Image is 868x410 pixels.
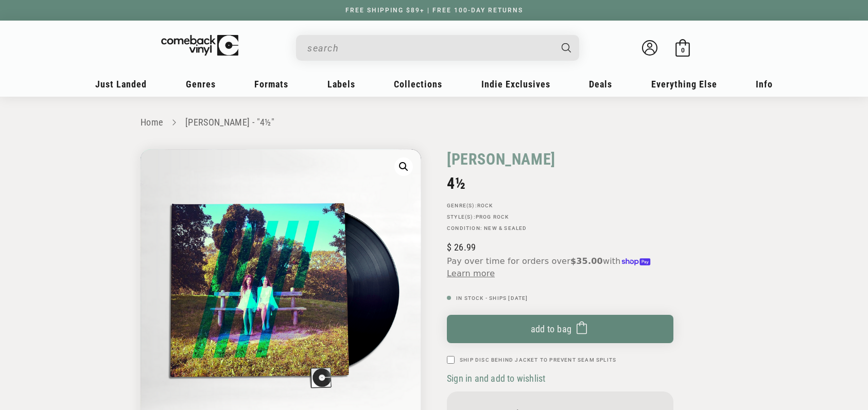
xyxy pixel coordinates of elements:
[95,79,147,90] span: Just Landed
[531,324,572,334] span: Add to bag
[481,79,550,90] span: Indie Exclusives
[447,242,476,253] span: 26.99
[756,79,773,90] span: Info
[447,174,673,192] h2: 4½
[185,117,274,128] a: [PERSON_NAME] - "4½"
[394,79,442,90] span: Collections
[447,295,673,301] p: In Stock - Ships [DATE]
[186,79,216,90] span: Genres
[447,149,555,169] a: [PERSON_NAME]
[460,356,616,364] label: Ship Disc Behind Jacket To Prevent Seam Splits
[477,203,493,208] a: Rock
[447,373,545,384] span: Sign in and add to wishlist
[553,35,581,61] button: Search
[296,35,579,61] div: Search
[447,214,673,220] p: STYLE(S):
[476,214,509,220] a: Prog Rock
[589,79,612,90] span: Deals
[327,79,355,90] span: Labels
[447,242,452,253] span: $
[447,225,673,231] p: Condition: New & Sealed
[335,7,533,14] a: FREE SHIPPING $89+ | FREE 100-DAY RETURNS
[447,372,548,384] button: Sign in and add to wishlist
[141,115,727,130] nav: breadcrumbs
[254,79,288,90] span: Formats
[447,315,673,343] button: Add to bag
[307,38,551,59] input: search
[447,203,673,209] p: GENRE(S):
[141,117,163,128] a: Home
[651,79,717,90] span: Everything Else
[681,46,685,54] span: 0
